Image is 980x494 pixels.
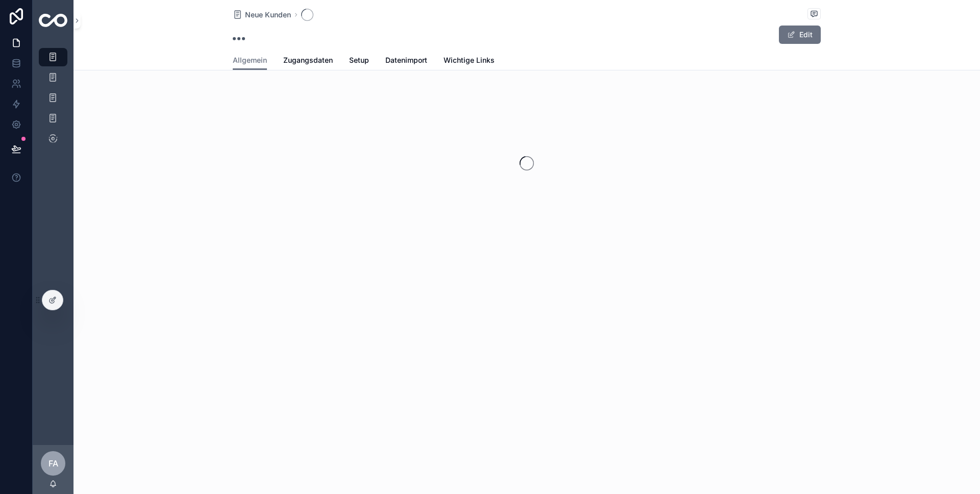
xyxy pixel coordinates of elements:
[283,55,333,65] span: Zugangsdaten
[444,55,495,65] span: Wichtige Links
[444,51,495,71] a: Wichtige Links
[779,26,821,44] button: Edit
[233,51,267,70] a: Allgemein
[349,51,369,71] a: Setup
[385,55,427,65] span: Datenimport
[385,51,427,71] a: Datenimport
[33,41,73,161] div: scrollable content
[48,457,58,470] span: FA
[283,51,333,71] a: Zugangsdaten
[233,10,291,20] a: Neue Kunden
[349,55,369,65] span: Setup
[39,14,67,27] img: App logo
[233,55,267,65] span: Allgemein
[245,10,291,20] span: Neue Kunden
